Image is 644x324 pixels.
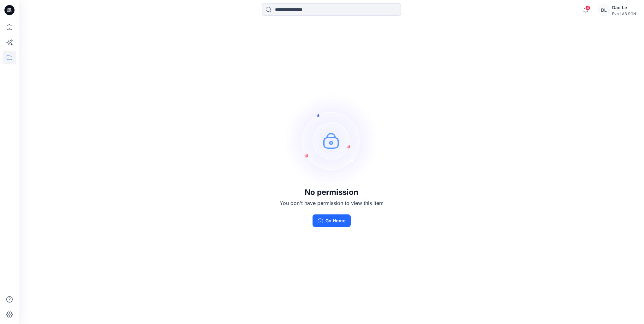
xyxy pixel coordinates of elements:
[280,199,384,207] p: You don't have permission to view this item
[585,5,590,10] span: 4
[598,4,610,16] div: DL
[284,93,379,188] img: no-perm.svg
[313,214,351,227] button: Go Home
[612,4,636,11] div: Dao Le
[612,11,636,16] div: Evo LAB SGN
[280,188,384,197] h3: No permission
